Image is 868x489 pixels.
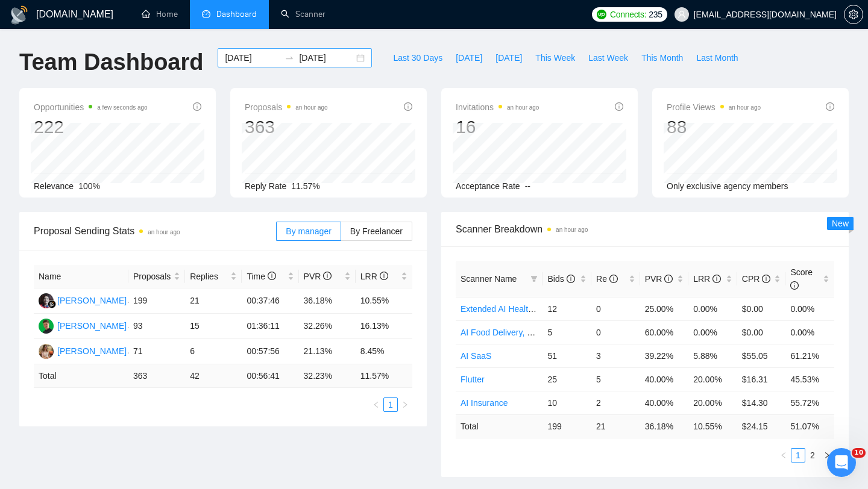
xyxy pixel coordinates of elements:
[356,314,412,339] td: 16.13%
[785,297,834,320] td: 0.00%
[299,51,354,64] input: End date
[827,448,856,477] iframe: Intercom live chat
[852,448,866,458] span: 10
[48,300,56,308] img: gigradar-bm.png
[820,448,834,463] button: right
[591,344,640,367] td: 3
[737,367,786,391] td: $16.31
[356,339,412,364] td: 8.45%
[693,274,721,284] span: LRR
[456,414,542,438] td: Total
[712,275,721,283] span: info-circle
[456,116,539,139] div: 16
[142,9,178,19] a: homeHome
[688,414,737,438] td: 10.55 %
[529,48,582,67] button: This Week
[640,414,689,438] td: 36.18 %
[640,367,689,391] td: 40.00%
[34,364,128,388] td: Total
[635,48,690,67] button: This Month
[34,181,74,191] span: Relevance
[285,53,294,63] span: to
[785,367,834,391] td: 45.53%
[242,339,298,364] td: 00:57:56
[245,116,328,139] div: 363
[286,226,331,236] span: By manager
[242,364,298,388] td: 00:56:41
[34,116,148,139] div: 222
[737,344,786,367] td: $55.05
[805,448,820,463] li: 2
[369,397,383,412] li: Previous Page
[398,397,412,412] li: Next Page
[785,320,834,344] td: 0.00%
[39,319,54,334] img: MB
[742,274,770,284] span: CPR
[542,320,591,344] td: 5
[667,181,788,191] span: Only exclusive agency members
[785,344,834,367] td: 61.21%
[304,272,332,281] span: PVR
[456,222,834,237] span: Scanner Breakdown
[820,448,834,463] li: Next Page
[373,401,380,408] span: left
[664,275,673,283] span: info-circle
[404,102,412,111] span: info-circle
[591,320,640,344] td: 0
[299,339,356,364] td: 21.13%
[535,51,575,64] span: This Week
[39,346,127,355] a: AV[PERSON_NAME]
[185,364,242,388] td: 42
[291,181,319,191] span: 11.57%
[34,100,148,114] span: Opportunities
[582,48,635,67] button: Last Week
[285,53,294,63] span: swap-right
[39,293,54,308] img: SS
[649,8,662,21] span: 235
[832,219,849,228] span: New
[645,274,673,284] span: PVR
[449,48,489,67] button: [DATE]
[591,414,640,438] td: 21
[696,51,738,64] span: Last Month
[299,288,356,314] td: 36.18%
[57,344,127,358] div: [PERSON_NAME]
[185,339,242,364] td: 6
[268,272,276,280] span: info-circle
[542,297,591,320] td: 12
[456,100,539,114] span: Invitations
[57,294,127,307] div: [PERSON_NAME]
[185,265,242,288] th: Replies
[356,364,412,388] td: 11.57 %
[128,314,185,339] td: 93
[737,391,786,414] td: $14.30
[295,104,327,111] time: an hour ago
[128,364,185,388] td: 363
[542,344,591,367] td: 51
[39,295,127,305] a: SS[PERSON_NAME]
[461,375,485,384] a: Flutter
[591,391,640,414] td: 2
[507,104,539,111] time: an hour ago
[597,10,606,19] img: upwork-logo.png
[688,297,737,320] td: 0.00%
[588,51,628,64] span: Last Week
[461,304,549,314] a: Extended AI Healthcare
[790,267,813,290] span: Score
[780,452,787,459] span: left
[667,100,761,114] span: Profile Views
[688,391,737,414] td: 20.00%
[380,272,388,280] span: info-circle
[791,449,805,462] a: 1
[10,5,29,25] img: logo
[528,270,540,288] span: filter
[530,275,538,282] span: filter
[356,288,412,314] td: 10.55%
[615,102,623,111] span: info-circle
[350,226,403,236] span: By Freelancer
[323,272,332,280] span: info-circle
[461,328,560,337] a: AI Food Delivery, Logistics
[844,10,863,19] span: setting
[190,270,228,283] span: Replies
[34,223,276,238] span: Proposal Sending Stats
